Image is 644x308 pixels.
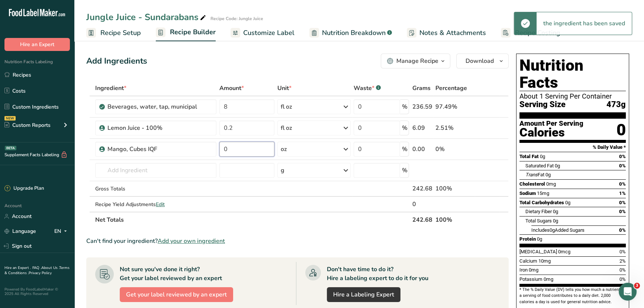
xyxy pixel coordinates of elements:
a: Language [4,225,36,238]
div: Mango, Cubes IQF [107,145,200,154]
span: Notes & Attachments [419,28,486,38]
span: 0g [550,227,555,233]
span: 10mg [538,258,551,264]
div: oz [281,145,287,154]
div: Custom Reports [4,121,51,129]
a: About Us . [41,265,59,270]
button: Get your label reviewed by an expert [120,287,233,302]
button: Hire an Expert [4,38,70,51]
th: Net Totals [94,212,411,227]
span: Edit [156,201,165,208]
div: 100% [435,184,473,193]
span: 15mg [537,190,549,196]
div: Jungle Juice - Sundarabans [86,10,207,24]
div: Manage Recipe [396,57,438,65]
span: 0g [545,172,551,177]
th: 100% [434,212,475,227]
div: About 1 Serving Per Container [519,93,626,100]
div: Upgrade Plan [4,185,44,192]
span: 0% [619,249,626,254]
div: Add Ingredients [86,55,147,67]
div: 2.51% [435,123,473,132]
div: 0.00 [412,145,432,154]
div: Lemon Juice - 100% [107,123,200,132]
span: Customize Label [243,28,294,38]
a: Hire an Expert . [4,265,31,270]
input: Add Ingredient [95,163,216,178]
i: Trans [525,172,538,177]
section: % Daily Value * [519,143,626,152]
div: fl oz [281,123,292,132]
span: 0mg [544,276,553,282]
th: 242.68 [410,212,434,227]
a: Privacy Policy [29,270,52,276]
span: Get your label reviewed by an expert [126,290,227,299]
span: Recipe Setup [100,28,141,38]
div: EN [54,227,70,236]
span: Add your own ingredient [158,237,225,246]
div: BETA [5,146,16,150]
h1: Nutrition Facts [519,57,626,91]
span: 2% [619,258,626,264]
button: Manage Recipe [381,54,450,68]
span: Ingredient [95,84,126,93]
span: Grams [412,84,430,93]
span: 0% [619,227,626,233]
span: Total Fat [519,154,539,159]
span: [MEDICAL_DATA] [519,249,557,254]
iframe: Intercom live chat [619,283,637,301]
a: FAQ . [32,265,41,270]
span: Download [466,57,494,65]
span: 1% [619,190,626,196]
span: 0% [619,181,626,187]
span: Nutrition Breakdown [322,28,386,38]
div: 236.59 [412,102,432,111]
span: 0mg [546,181,556,187]
span: Dietary Fiber [525,209,552,214]
a: Notes & Attachments [407,25,486,41]
span: 0g [553,218,558,224]
div: Beverages, water, tap, municipal [107,102,200,111]
div: Calories [519,127,583,138]
span: 0mg [529,267,538,273]
span: 3 [634,283,640,289]
div: the ingredient has been saved [537,12,632,35]
div: 0% [435,145,473,154]
span: 0g [565,200,570,205]
div: Gross Totals [95,185,216,193]
span: Cholesterol [519,181,545,187]
div: g [281,166,284,175]
div: Powered By FoodLabelMaker © 2025 All Rights Reserved [4,287,70,296]
span: 0% [619,200,626,205]
a: Recipe Setup [86,25,141,41]
span: 0g [555,163,560,169]
span: Iron [519,267,528,273]
div: 242.68 [412,184,432,193]
div: Amount Per Serving [519,120,583,127]
span: 0g [540,154,545,159]
div: Can't find your ingredient? [86,237,509,246]
div: NEW [4,116,16,121]
button: Download [456,54,509,68]
span: 0% [619,154,626,159]
a: Recipe Costing [501,25,560,41]
span: 0mcg [558,249,570,254]
span: Serving Size [519,100,566,109]
span: Percentage [435,84,467,93]
a: Hire a Labeling Expert [327,287,400,302]
div: Don't have time to do it? Hire a labeling expert to do it for you [327,265,428,283]
div: 97.49% [435,102,473,111]
div: Not sure you've done it right? Get your label reviewed by an expert [120,265,222,283]
span: 0g [537,236,542,242]
span: Potassium [519,276,542,282]
span: 0% [619,163,626,169]
span: Unit [277,84,292,93]
div: Recipe Yield Adjustments [95,200,216,208]
a: Recipe Builder [156,24,216,42]
span: Amount [219,84,244,93]
a: Terms & Conditions . [4,265,70,276]
span: Sodium [519,190,536,196]
span: 0% [619,209,626,214]
span: Fat [525,172,544,177]
span: 473g [606,100,626,109]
